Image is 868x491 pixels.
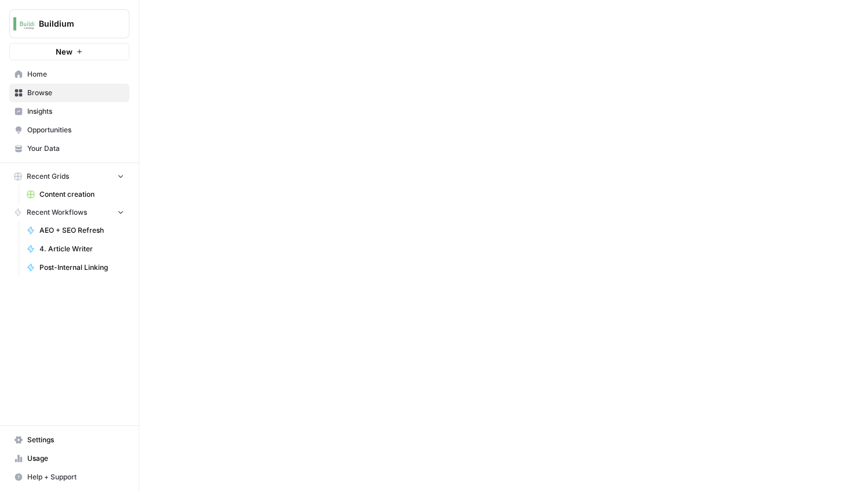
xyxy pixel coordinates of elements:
span: Settings [27,435,124,445]
span: AEO + SEO Refresh [39,225,124,236]
span: Browse [27,88,124,98]
a: Insights [9,102,129,121]
span: Help + Support [27,472,124,482]
a: 4. Article Writer [21,240,129,258]
a: Your Data [9,139,129,158]
button: Recent Grids [9,168,129,185]
span: Recent Grids [27,171,69,182]
a: Opportunities [9,121,129,139]
a: Post-Internal Linking [21,258,129,277]
img: Buildium Logo [13,13,34,34]
span: Content creation [39,189,124,200]
button: Help + Support [9,468,129,486]
a: Settings [9,431,129,449]
span: New [56,46,73,57]
span: Recent Workflows [27,207,87,218]
button: New [9,43,129,60]
span: Opportunities [27,125,124,135]
span: Home [27,69,124,80]
span: Usage [27,453,124,464]
a: Usage [9,449,129,468]
span: Post-Internal Linking [39,262,124,273]
span: 4. Article Writer [39,244,124,254]
a: AEO + SEO Refresh [21,221,129,240]
span: Insights [27,106,124,117]
a: Content creation [21,185,129,204]
a: Home [9,65,129,84]
span: Your Data [27,143,124,154]
span: Buildium [39,18,109,30]
button: Recent Workflows [9,204,129,221]
button: Workspace: Buildium [9,9,129,38]
a: Browse [9,84,129,102]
